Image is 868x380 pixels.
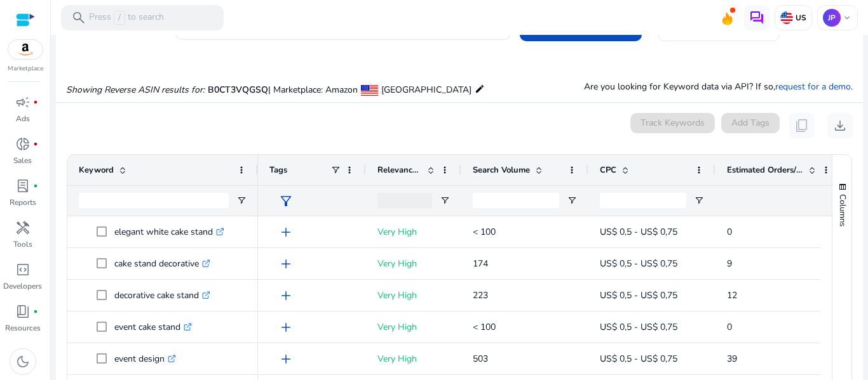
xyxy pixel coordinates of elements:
span: 12 [727,289,737,301]
button: download [827,113,853,138]
p: Very High [377,314,450,340]
span: 39 [727,353,737,365]
p: Very High [377,282,450,308]
p: JP [823,9,841,27]
p: Marketplace [8,64,43,74]
span: fiber_manual_record [33,309,38,314]
input: Search Volume Filter Input [473,193,559,208]
span: | Marketplace: Amazon [268,84,358,96]
input: CPC Filter Input [600,193,686,208]
button: Open Filter Menu [236,195,247,206]
p: Sales [13,155,32,166]
p: Very High [377,219,450,245]
span: fiber_manual_record [33,141,38,147]
span: B0CT3VQGSQ [208,84,268,96]
span: US$ 0,5 - US$ 0,75 [600,289,677,301]
span: add [278,225,294,240]
p: Developers [3,280,42,292]
p: elegant white cake stand [114,219,224,245]
button: Open Filter Menu [440,195,450,206]
button: Compare [658,12,780,41]
span: fiber_manual_record [33,183,38,188]
p: Resources [5,322,41,334]
span: dark_mode [15,354,31,369]
span: 0 [727,226,732,238]
span: Relevance Score [377,164,422,176]
span: download [832,118,848,133]
span: campaign [15,95,31,110]
span: book_4 [15,304,31,319]
span: [GEOGRAPHIC_DATA] [381,84,471,96]
span: US$ 0,5 - US$ 0,75 [600,321,677,333]
p: US [793,13,806,23]
span: US$ 0,5 - US$ 0,75 [600,226,677,238]
p: Reports [10,197,36,208]
span: keyboard_arrow_down [842,13,852,23]
span: Tags [269,164,287,176]
button: Search [520,12,642,41]
span: add [278,288,294,303]
p: Tools [13,239,32,250]
p: event cake stand [114,314,192,340]
span: US$ 0,5 - US$ 0,75 [600,258,677,270]
span: search [71,10,86,25]
button: Open Filter Menu [694,195,704,206]
img: amazon.svg [8,40,43,59]
button: Open Filter Menu [567,195,577,206]
mat-icon: edit [475,81,485,96]
span: 0 [727,321,732,333]
p: decorative cake stand [114,282,210,308]
span: donut_small [15,136,31,152]
p: event design [114,346,176,372]
span: 9 [727,258,732,270]
span: fiber_manual_record [33,100,38,105]
span: < 100 [473,226,496,238]
img: us.svg [780,11,793,24]
p: Press to search [89,11,164,25]
span: Keyword [79,164,114,176]
span: CPC [600,164,616,176]
span: Search Volume [473,164,530,176]
p: Very High [377,346,450,372]
span: < 100 [473,321,496,333]
p: Very High [377,251,450,277]
span: Columns [837,194,848,226]
span: / [114,11,125,25]
a: request for a demo [775,81,851,93]
span: handyman [15,220,31,235]
p: Are you looking for Keyword data via API? If so, . [584,80,853,93]
i: Showing Reverse ASIN results for: [66,84,205,96]
span: US$ 0,5 - US$ 0,75 [600,353,677,365]
span: lab_profile [15,178,31,193]
span: Estimated Orders/Month [727,164,803,176]
p: cake stand decorative [114,251,210,277]
span: 223 [473,289,488,301]
span: add [278,351,294,367]
span: add [278,320,294,335]
span: 174 [473,258,488,270]
span: filter_alt [278,193,294,209]
span: 503 [473,353,488,365]
span: add [278,256,294,272]
p: Ads [16,113,30,124]
span: code_blocks [15,262,31,277]
input: Keyword Filter Input [79,193,229,208]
